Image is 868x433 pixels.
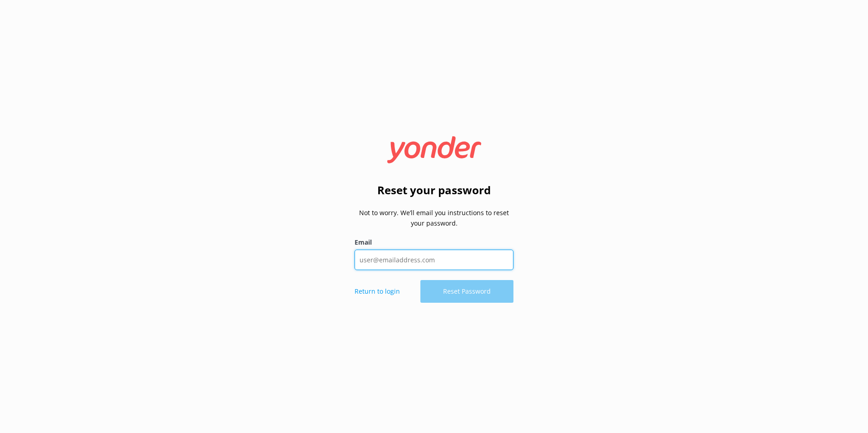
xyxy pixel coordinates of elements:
a: Return to login [355,286,400,296]
h2: Reset your password [355,182,513,199]
label: Email [355,237,513,247]
input: user@emailaddress.com [355,250,513,270]
p: Not to worry. We’ll email you instructions to reset your password. [355,208,513,228]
